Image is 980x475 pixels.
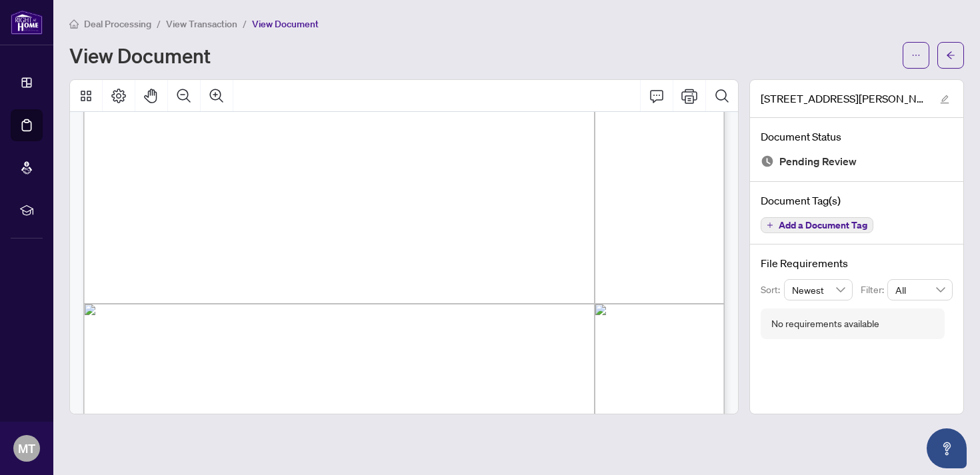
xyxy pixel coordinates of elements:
span: ellipsis [911,51,921,60]
span: All [895,280,945,300]
div: No requirements available [771,316,879,331]
span: Deal Processing [84,18,151,30]
h4: Document Status [761,129,953,145]
span: home [69,19,79,29]
h4: File Requirements [761,255,953,271]
span: View Document [252,18,319,30]
span: edit [940,95,949,104]
span: [STREET_ADDRESS][PERSON_NAME] - Tradesheet - Agent to review.pdf [761,91,927,107]
button: Add a Document Tag [761,217,873,233]
span: arrow-left [946,51,955,60]
p: Filter: [861,282,887,297]
li: / [243,16,247,31]
span: Add a Document Tag [779,221,867,230]
img: logo [11,10,43,35]
button: Open asap [927,428,967,468]
span: MT [18,439,35,458]
span: Newest [792,280,845,300]
img: Document Status [761,155,774,168]
p: Sort: [761,282,784,297]
h4: Document Tag(s) [761,193,953,209]
h1: View Document [69,45,211,66]
span: View Transaction [166,18,237,30]
li: / [157,16,161,31]
span: Pending Review [779,153,857,171]
span: plus [767,222,773,229]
